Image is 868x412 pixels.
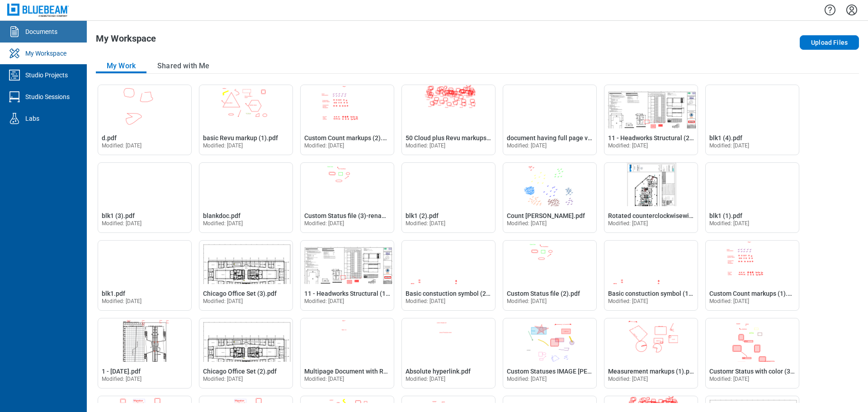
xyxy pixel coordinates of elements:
[402,241,495,284] img: Basic constuction symbol (2).pdf
[402,85,495,128] img: 50 Cloud plus Revu markups (3).pdf
[406,290,500,297] span: Basic constuction symbol (2).pdf
[844,2,859,18] button: Settings
[406,142,446,149] span: Modified: [DATE]
[304,220,344,227] span: Modified: [DATE]
[25,71,68,80] div: Studio Projects
[25,27,57,36] div: Documents
[98,318,192,388] div: Open 1 - 12.7.2020.pdf in Editor
[102,134,117,142] span: d.pdf
[304,298,344,304] span: Modified: [DATE]
[102,212,135,219] span: blk1 (3).pdf
[608,212,723,219] span: Rotated counterclockwisewithspace.pdf
[300,162,394,233] div: Open Custom Status file (3)-rename.pdf in Editor
[7,4,69,17] img: Bluebeam, Inc.
[503,163,596,206] img: Count markup FromRevu.pdf
[300,240,394,311] div: Open 11 - Headworks Structural (1).pdf in Editor
[507,376,547,382] span: Modified: [DATE]
[406,368,471,375] span: Absolute hyperlink.pdf
[709,212,742,219] span: blk1 (1).pdf
[503,241,596,284] img: Custom Status file (2).pdf
[503,85,597,155] div: Open document having full page viewport scale.pdf in Editor
[98,85,192,155] div: Open d.pdf in Editor
[98,241,191,284] img: blk1.pdf
[7,24,22,39] svg: Documents
[503,318,597,388] div: Open Custom Statuses IMAGE bHAVINI.pdf in Editor
[199,162,293,233] div: Open blankdoc.pdf in Editor
[102,290,125,297] span: blk1.pdf
[401,318,495,388] div: Open Absolute hyperlink.pdf in Editor
[304,212,402,219] span: Custom Status file (3)-rename.pdf
[604,85,698,128] img: 11 - Headworks Structural (2)_rename.pdf
[199,85,292,128] img: basic Revu markup (1).pdf
[608,134,728,142] span: 11 - Headworks Structural (2)_rename.pdf
[706,85,799,128] img: blk1 (4).pdf
[406,298,446,304] span: Modified: [DATE]
[709,376,750,382] span: Modified: [DATE]
[25,114,39,123] div: Labs
[203,298,243,304] span: Modified: [DATE]
[705,85,799,155] div: Open blk1 (4).pdf in Editor
[503,85,596,128] img: document having full page viewport scale.pdf
[604,85,698,155] div: Open 11 - Headworks Structural (2)_rename.pdf in Editor
[300,85,394,155] div: Open Custom Count markups (2).pdf in Editor
[705,318,799,388] div: Open Customr Status with color (3).pdf in Editor
[7,68,22,82] svg: Studio Projects
[199,318,292,362] img: Chicago Office Set (2).pdf
[401,240,495,311] div: Open Basic constuction symbol (2).pdf in Editor
[98,163,191,206] img: blk1 (3).pdf
[301,318,394,362] img: Multipage Document with Relative Hyperlink.pdf
[705,162,799,233] div: Open blk1 (1).pdf in Editor
[203,212,241,219] span: blankdoc.pdf
[7,90,22,104] svg: Studio Sessions
[608,290,702,297] span: Basic constuction symbol (1).pdf
[98,85,191,128] img: d.pdf
[406,376,446,382] span: Modified: [DATE]
[304,368,443,375] span: Multipage Document with Relative Hyperlink.pdf
[706,318,799,362] img: Customr Status with color (3).pdf
[406,134,507,142] span: 50 Cloud plus Revu markups (3).pdf
[406,220,446,227] span: Modified: [DATE]
[304,142,344,149] span: Modified: [DATE]
[7,111,22,126] svg: Labs
[503,162,597,233] div: Open Count markup FromRevu.pdf in Editor
[203,368,277,375] span: Chicago Office Set (2).pdf
[402,318,495,362] img: Absolute hyperlink.pdf
[608,376,648,382] span: Modified: [DATE]
[199,318,293,388] div: Open Chicago Office Set (2).pdf in Editor
[503,318,596,362] img: Custom Statuses IMAGE bHAVINI.pdf
[98,240,192,311] div: Open blk1.pdf in Editor
[304,376,344,382] span: Modified: [DATE]
[709,220,750,227] span: Modified: [DATE]
[608,142,648,149] span: Modified: [DATE]
[199,163,292,206] img: blankdoc.pdf
[706,241,799,284] img: Custom Count markups (1).pdf
[7,46,22,61] svg: My Workspace
[507,212,585,219] span: Count [PERSON_NAME].pdf
[300,318,394,388] div: Open Multipage Document with Relative Hyperlink.pdf in Editor
[507,134,637,142] span: document having full page viewport scale.pdf
[25,92,70,101] div: Studio Sessions
[199,85,293,155] div: Open basic Revu markup (1).pdf in Editor
[604,241,698,284] img: Basic constuction symbol (1).pdf
[203,376,243,382] span: Modified: [DATE]
[402,163,495,206] img: blk1 (2).pdf
[96,59,146,73] button: My Work
[102,376,142,382] span: Modified: [DATE]
[203,290,277,297] span: Chicago Office Set (3).pdf
[203,134,278,142] span: basic Revu markup (1).pdf
[102,220,142,227] span: Modified: [DATE]
[604,240,698,311] div: Open Basic constuction symbol (1).pdf in Editor
[604,162,698,233] div: Open Rotated counterclockwisewithspace.pdf in Editor
[507,290,580,297] span: Custom Status file (2).pdf
[98,162,192,233] div: Open blk1 (3).pdf in Editor
[102,368,141,375] span: 1 - [DATE].pdf
[709,368,804,375] span: Customr Status with color (3).pdf
[301,85,394,128] img: Custom Count markups (2).pdf
[709,298,750,304] span: Modified: [DATE]
[507,220,547,227] span: Modified: [DATE]
[98,318,191,362] img: 1 - 12.7.2020.pdf
[199,241,292,284] img: Chicago Office Set (3).pdf
[604,318,698,388] div: Open Measurement markups (1).pdf in Editor
[800,35,859,50] button: Upload Files
[146,59,220,73] button: Shared with Me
